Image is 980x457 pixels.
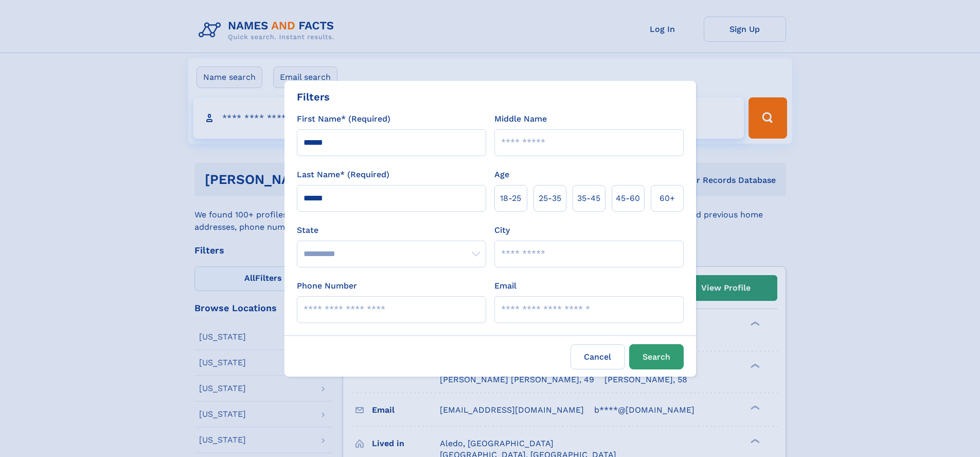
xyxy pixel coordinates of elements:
span: 60+ [660,192,675,205]
span: 18‑25 [500,192,521,205]
button: Search [629,344,684,369]
label: Cancel [571,344,625,369]
div: Filters [297,89,330,105]
span: 45‑60 [616,192,640,205]
label: Email [494,280,516,292]
label: State [297,224,486,236]
label: Age [494,168,509,181]
span: 35‑45 [577,192,600,205]
label: City [494,224,510,236]
label: Last Name* (Required) [297,168,389,181]
label: Phone Number [297,280,357,292]
span: 25‑35 [539,192,561,205]
label: First Name* (Required) [297,113,390,125]
label: Middle Name [494,113,547,125]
